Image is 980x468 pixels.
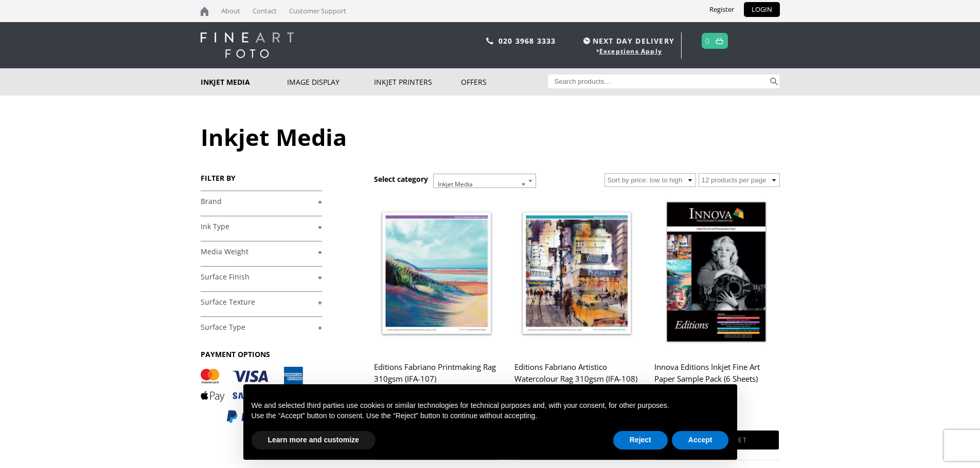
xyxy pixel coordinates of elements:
p: Use the “Accept” button to consent. Use the “Reject” button to continue without accepting. [252,411,729,421]
h4: Brand [201,191,322,211]
h2: Editions Fabriano Printmaking Rag 310gsm (IFA-107) [374,358,498,399]
p: We and selected third parties use cookies or similar technologies for technical purposes and, wit... [252,401,729,411]
a: Register [702,2,742,17]
h4: Surface Texture [201,291,322,312]
select: Shop order [604,173,696,187]
a: + [201,222,322,232]
button: Search [768,74,780,88]
h2: Innova Editions Inkjet Fine Art Paper Sample Pack (6 Sheets) [654,358,779,399]
img: basket.svg [716,38,723,44]
h4: Media Weight [201,241,322,261]
img: time.svg [583,38,590,44]
a: + [201,323,322,332]
a: + [201,272,322,282]
h3: PAYMENT OPTIONS [201,349,322,359]
button: Learn more and customize [252,431,376,450]
a: Inkjet Media [201,68,288,96]
button: Accept [672,431,729,450]
img: Editions Fabriano Artistico Watercolour Rag 310gsm (IFA-108) [514,195,639,351]
a: Editions Fabriano Artistico Watercolour Rag 310gsm (IFA-108) £6.29 [514,195,639,424]
input: Search products… [548,74,768,88]
h1: Inkjet Media [201,121,780,153]
span: × [522,177,525,192]
h3: Select category [374,174,428,184]
h4: Surface Finish [201,266,322,287]
img: phone.svg [486,38,493,44]
img: Editions Fabriano Printmaking Rag 310gsm (IFA-107) [374,195,498,351]
button: Reject [613,431,668,450]
a: Inkjet Printers [374,68,461,96]
img: PAYMENT OPTIONS [201,367,304,424]
a: LOGIN [744,2,780,17]
span: Inkjet Media [433,174,536,188]
a: Editions Fabriano Printmaking Rag 310gsm (IFA-107) £6.29 [374,195,498,424]
a: + [201,297,322,307]
a: + [201,197,322,207]
a: + [201,247,322,257]
h2: Editions Fabriano Artistico Watercolour Rag 310gsm (IFA-108) [514,358,639,399]
a: Exceptions Apply [599,47,662,55]
span: Inkjet Media [434,174,536,195]
img: logo-white.svg [201,32,294,58]
img: Innova Editions Inkjet Fine Art Paper Sample Pack (6 Sheets) [654,195,779,351]
a: Offers [461,68,548,96]
a: Innova Editions Inkjet Fine Art Paper Sample Pack (6 Sheets) £7.99 inc VAT [654,195,779,424]
a: 020 3968 3333 [498,36,556,46]
h4: Surface Type [201,316,322,337]
a: 0 [705,33,710,48]
h3: FILTER BY [201,173,322,183]
a: Image Display [287,68,374,96]
span: NEXT DAY DELIVERY [581,35,674,47]
h4: Ink Type [201,216,322,236]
